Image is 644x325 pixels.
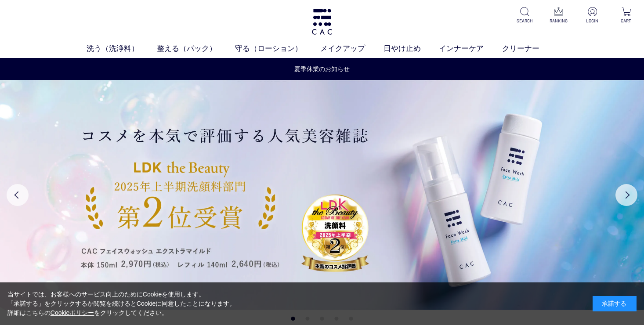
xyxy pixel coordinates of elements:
p: RANKING [548,18,569,24]
a: 夏季休業のお知らせ [294,65,350,74]
a: クリーナー [502,43,557,54]
a: CART [615,7,637,24]
p: LOGIN [582,18,603,24]
a: メイクアップ [320,43,383,54]
img: logo [311,9,333,35]
a: インナーケア [439,43,502,54]
a: 日やけ止め [384,43,439,54]
a: LOGIN [582,7,603,24]
p: CART [615,18,637,24]
a: 整える（パック） [157,43,235,54]
a: 守る（ローション） [235,43,320,54]
a: 洗う（洗浄料） [87,43,157,54]
button: Next [615,184,637,206]
a: Cookieポリシー [51,309,94,316]
a: SEARCH [514,7,535,24]
a: RANKING [548,7,569,24]
p: SEARCH [514,18,535,24]
div: 当サイトでは、お客様へのサービス向上のためにCookieを使用します。 「承諾する」をクリックするか閲覧を続けるとCookieに同意したことになります。 詳細はこちらの をクリックしてください。 [7,290,236,318]
button: Previous [7,184,29,206]
div: 承諾する [593,296,637,311]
